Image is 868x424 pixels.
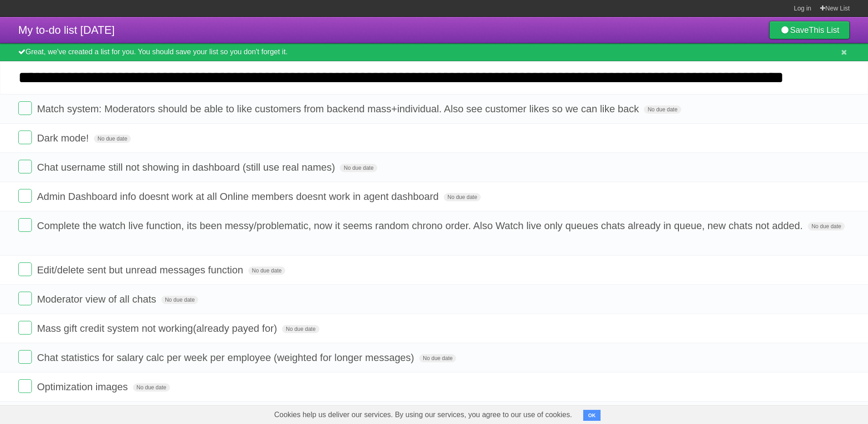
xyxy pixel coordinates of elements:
[37,103,641,115] span: Match system: Moderators should be able to like customers from backend mass+individual. Also see ...
[769,21,850,39] a: SaveThis List
[18,321,32,335] label: Done
[809,26,839,35] b: This List
[37,162,337,173] span: Chat username still not showing in dashboard (still use real names)
[282,325,319,333] span: No due date
[18,218,32,232] label: Done
[18,379,32,393] label: Done
[444,193,481,201] span: No due date
[18,101,32,115] label: Done
[37,323,279,334] span: Mass gift credit system not working(already payed for)
[37,352,416,363] span: Chat statistics for salary calc per week per employee (weighted for longer messages)
[265,406,581,424] span: Cookies help us deliver our services. By using our services, you agree to our use of cookies.
[18,24,115,36] span: My to-do list [DATE]
[18,189,32,203] label: Done
[340,164,377,172] span: No due date
[18,262,32,276] label: Done
[94,135,131,143] span: No due date
[583,410,601,421] button: OK
[18,131,32,144] label: Done
[808,222,845,230] span: No due date
[18,292,32,305] label: Done
[161,296,198,304] span: No due date
[419,354,456,362] span: No due date
[37,220,805,231] span: Complete the watch live function, its been messy/problematic, now it seems random chrono order. A...
[248,267,285,275] span: No due date
[37,381,130,393] span: Optimization images
[644,105,681,114] span: No due date
[37,191,441,202] span: Admin Dashboard info doesnt work at all Online members doesnt work in agent dashboard
[37,264,246,276] span: Edit/delete sent but unread messages function
[133,383,170,392] span: No due date
[37,293,159,305] span: Moderator view of all chats
[18,350,32,364] label: Done
[37,132,91,144] span: Dark mode!
[18,160,32,173] label: Done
